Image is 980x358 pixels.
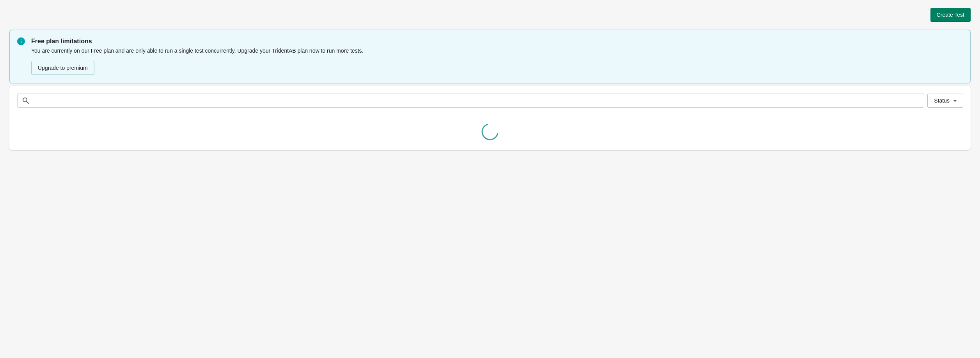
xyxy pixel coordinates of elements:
button: Create Test [930,8,971,22]
span: Status [934,97,950,104]
p: Free plan limitations [31,37,963,46]
button: Upgrade to premium [31,61,94,75]
div: You are currently on our Free plan and are only able to run a single test concurrently. Upgrade y... [31,46,963,76]
button: Status [927,94,963,108]
span: Create Test [937,12,964,18]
